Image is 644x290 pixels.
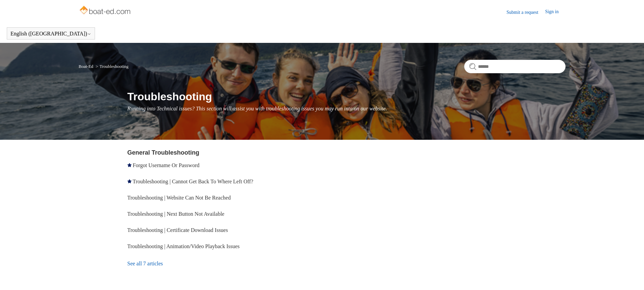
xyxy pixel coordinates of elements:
a: Troubleshooting | Cannot Get Back To Where Left Off? [133,179,253,184]
a: Troubleshooting | Animation/Video Playback Issues [127,243,240,249]
a: See all 7 articles [127,255,325,273]
h1: Troubleshooting [127,88,566,105]
svg: Promoted article [127,179,132,183]
a: Submit a request [506,9,545,16]
a: Troubleshooting | Next Button Not Available [127,211,224,217]
button: English ([GEOGRAPHIC_DATA]) [10,31,91,37]
li: Troubleshooting [94,64,128,69]
a: Sign in [545,8,565,16]
img: Boat-Ed Help Center home page [79,4,133,18]
a: Troubleshooting | Certificate Download Issues [127,227,228,233]
input: Search [464,60,566,73]
a: Forgot Username Or Password [133,162,199,168]
svg: Promoted article [127,163,132,167]
a: Troubleshooting | Website Can Not Be Reached [127,195,231,201]
a: Boat-Ed [79,64,93,69]
a: General Troubleshooting [127,149,199,156]
p: Running into Technical issues? This section will assist you with troubleshooting issues you may r... [127,105,566,113]
li: Boat-Ed [79,64,95,69]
